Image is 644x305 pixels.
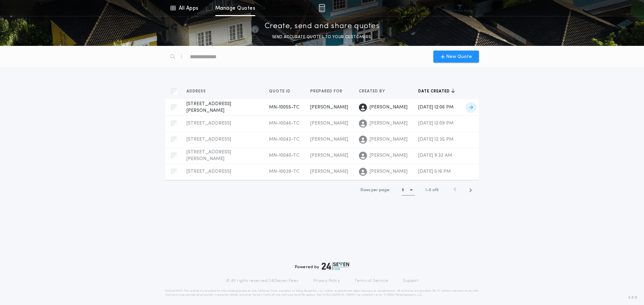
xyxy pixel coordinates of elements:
[186,89,207,94] span: Address
[370,120,408,127] span: [PERSON_NAME]
[418,121,453,126] span: [DATE] 12:09 PM
[269,121,300,126] span: MN-10046-TC
[370,136,408,143] span: [PERSON_NAME]
[628,295,637,301] span: 3.8.0
[402,187,404,194] h1: 5
[447,5,473,11] img: vs-icon
[310,169,348,174] span: [PERSON_NAME]
[359,88,390,95] button: Created by
[425,188,427,192] span: 1
[269,169,300,174] span: MN-10039-TC
[446,53,472,60] span: New Quote
[310,153,348,158] span: [PERSON_NAME]
[361,188,390,192] span: Rows per page:
[310,105,348,110] span: [PERSON_NAME]
[323,294,356,296] a: [URL][DOMAIN_NAME]
[319,4,325,12] img: img
[310,89,344,94] span: Prepared for
[310,137,348,142] span: [PERSON_NAME]
[370,152,408,159] span: [PERSON_NAME]
[269,153,300,158] span: MN-10040-TC
[322,262,349,270] img: logo
[359,89,386,94] span: Created by
[186,121,231,126] span: [STREET_ADDRESS]
[370,168,408,175] span: [PERSON_NAME]
[429,188,431,192] span: 5
[418,105,453,110] span: [DATE] 12:06 PM
[418,153,452,158] span: [DATE] 9:32 AM
[418,89,451,94] span: Date created
[355,278,388,284] a: Terms of Service
[269,137,300,142] span: MN-10042-TC
[165,289,479,297] p: DISCLAIMER: This estimate is provided for informational purposes only. 24|Seven Fees, a product o...
[295,262,349,270] div: Powered by
[403,278,418,284] a: Support
[186,169,231,174] span: [STREET_ADDRESS]
[370,104,408,111] span: [PERSON_NAME]
[310,121,348,126] span: [PERSON_NAME]
[402,185,415,196] button: 5
[186,150,231,161] span: [STREET_ADDRESS][PERSON_NAME]
[269,89,292,94] span: Quote ID
[226,278,299,284] p: © All rights reserved. 24|Seven Fees
[418,88,455,95] button: Date created
[272,34,372,41] p: SEND ACCURATE QUOTES TO YOUR CUSTOMERS.
[418,169,451,174] span: [DATE] 5:16 PM
[186,137,231,142] span: [STREET_ADDRESS]
[418,137,453,142] span: [DATE] 12:35 PM
[186,101,231,113] span: [STREET_ADDRESS][PERSON_NAME]
[269,88,296,95] button: Quote ID
[432,187,439,193] span: of 6
[313,278,340,284] a: Privacy Policy
[186,88,211,95] button: Address
[269,105,300,110] span: MN-10055-TC
[265,21,380,32] p: Create, send and share quotes
[433,51,479,63] button: New Quote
